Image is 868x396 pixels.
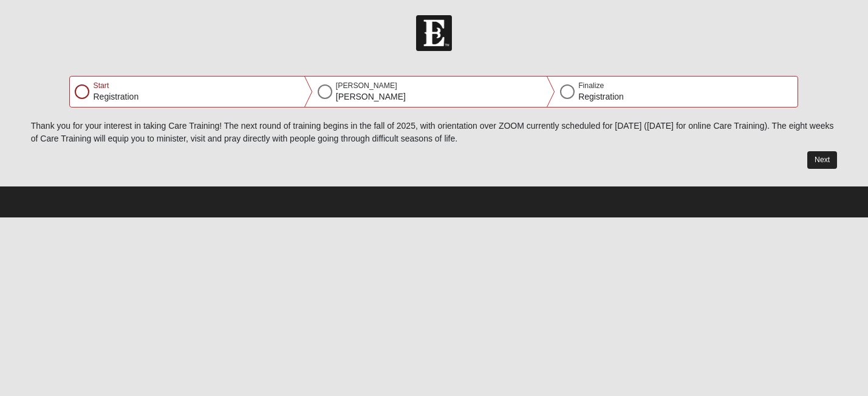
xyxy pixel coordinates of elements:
button: Next [807,151,837,169]
span: [PERSON_NAME] [336,81,397,90]
img: Church of Eleven22 Logo [416,15,452,51]
p: Registration [578,90,624,103]
span: Start [93,81,109,90]
span: Finalize [578,81,604,90]
p: [PERSON_NAME] [336,90,406,103]
p: Registration [93,90,138,103]
p: Thank you for your interest in taking Care Training! The next round of training begins in the fal... [31,120,838,145]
